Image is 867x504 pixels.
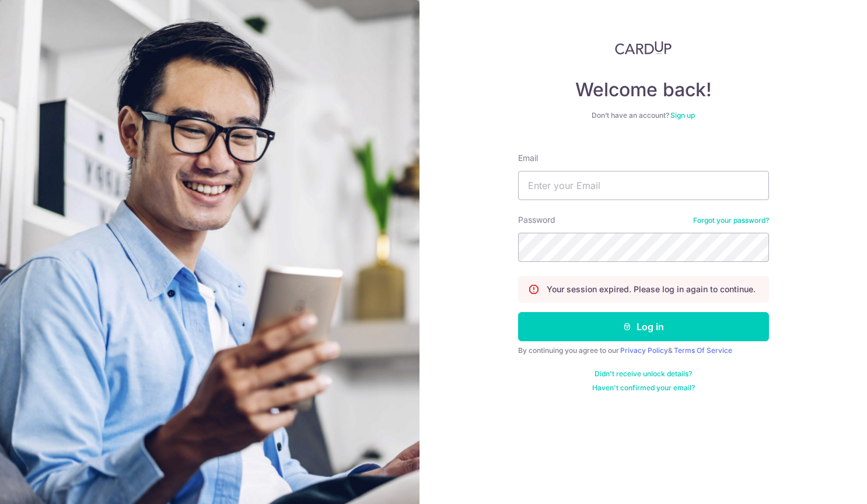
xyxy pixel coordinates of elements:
div: Don’t have an account? [518,111,769,120]
a: Didn't receive unlock details? [595,369,692,379]
input: Enter your Email [518,171,769,200]
a: Forgot your password? [693,216,769,225]
a: Terms Of Service [674,346,732,355]
img: CardUp Logo [615,41,672,55]
div: By continuing you agree to our & [518,346,769,355]
a: Sign up [670,111,695,120]
label: Password [518,214,555,226]
a: Privacy Policy [620,346,668,355]
h4: Welcome back! [518,78,769,101]
a: Haven't confirmed your email? [592,383,695,393]
p: Your session expired. Please log in again to continue. [547,283,756,295]
label: Email [518,152,538,164]
button: Log in [518,312,769,341]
